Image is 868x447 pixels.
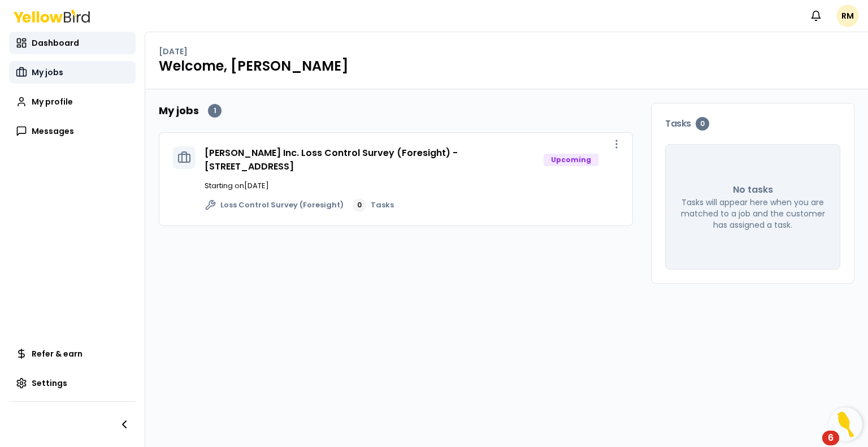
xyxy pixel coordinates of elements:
span: My jobs [32,67,63,78]
span: Refer & earn [32,348,83,359]
p: Tasks will appear here when you are matched to a job and the customer has assigned a task. [679,197,826,231]
a: Settings [9,372,136,394]
div: 1 [208,104,222,118]
span: Dashboard [32,37,79,49]
span: Loss Control Survey (Foresight) [220,199,344,211]
a: My profile [9,90,136,113]
h1: Welcome, [PERSON_NAME] [159,57,854,75]
span: Settings [32,377,67,389]
a: [PERSON_NAME] Inc. Loss Control Survey (Foresight) - [STREET_ADDRESS] [205,146,458,173]
a: Refer & earn [9,342,136,365]
a: Dashboard [9,32,136,54]
p: [DATE] [159,46,188,57]
div: 0 [353,198,366,212]
a: Messages [9,120,136,142]
button: Open Resource Center, 6 new notifications [828,407,862,441]
span: Messages [32,125,74,137]
p: No tasks [733,183,773,197]
span: My profile [32,96,73,107]
p: Starting on [DATE] [205,180,619,192]
div: 0 [696,117,709,131]
div: Upcoming [544,154,598,166]
h2: My jobs [159,103,199,119]
a: My jobs [9,61,136,84]
a: 0Tasks [353,198,394,212]
span: RM [836,5,859,27]
h3: Tasks [665,117,840,131]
